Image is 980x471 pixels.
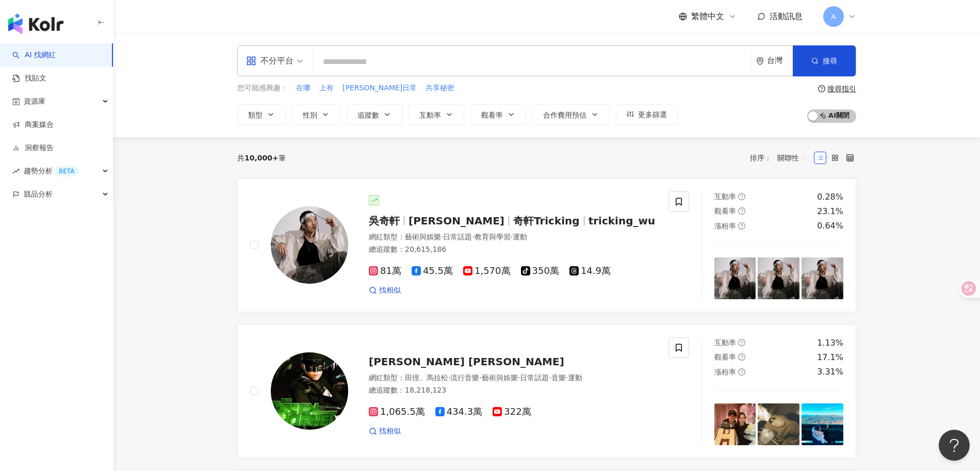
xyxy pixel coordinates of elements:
[357,111,379,119] span: 追蹤數
[616,104,678,125] button: 更多篩選
[319,83,334,94] button: 上有
[448,373,450,382] span: ·
[481,111,503,119] span: 觀看率
[817,337,843,349] div: 1.13%
[817,366,843,378] div: 3.31%
[756,57,764,65] span: environment
[493,407,531,417] span: 322萬
[237,178,856,312] a: KOL Avatar吳奇軒[PERSON_NAME]奇軒Trickingtricking_wu網紅類型：藝術與娛樂·日常話題·教育與學習·運動總追蹤數：20,615,18681萬45.5萬1,5...
[237,324,856,458] a: KOL Avatar[PERSON_NAME] [PERSON_NAME]網紅類型：田徑、馬拉松·流行音樂·藝術與娛樂·日常話題·音樂·運動總追蹤數：18,218,1231,065.5萬434....
[405,373,448,382] span: 田徑、馬拉松
[55,166,78,176] div: BETA
[511,233,513,241] span: ·
[831,11,836,22] span: A
[738,353,745,361] span: question-circle
[714,353,736,361] span: 觀看率
[369,215,400,227] span: 吳奇軒
[369,266,401,277] span: 81萬
[817,206,843,217] div: 23.1%
[405,233,441,241] span: 藝術與娛樂
[237,83,288,93] span: 您可能感興趣：
[409,215,504,227] span: [PERSON_NAME]
[817,191,843,203] div: 0.28%
[513,233,527,241] span: 運動
[777,150,808,166] span: 關聯性
[369,407,425,417] span: 1,065.5萬
[714,207,736,215] span: 觀看率
[589,215,656,227] span: tricking_wu
[472,233,474,241] span: ·
[714,192,736,201] span: 互動率
[237,154,286,162] div: 共 筆
[638,110,667,119] span: 更多篩選
[347,104,402,125] button: 追蹤數
[827,85,856,93] div: 搜尋指引
[426,83,454,93] span: 共享秘密
[419,111,441,119] span: 互動率
[24,90,45,113] span: 資源庫
[319,83,334,93] span: 上有
[470,104,526,125] button: 觀看率
[369,232,656,242] div: 網紅類型 ：
[750,150,814,166] div: 排序：
[303,111,317,119] span: 性別
[425,83,455,94] button: 共享秘密
[532,104,610,125] button: 合作費用預估
[237,104,286,125] button: 類型
[412,266,453,277] span: 45.5萬
[714,338,736,347] span: 互動率
[569,266,611,277] span: 14.9萬
[248,111,263,119] span: 類型
[817,220,843,232] div: 0.64%
[714,222,736,230] span: 漲粉率
[409,104,464,125] button: 互動率
[463,266,511,277] span: 1,570萬
[369,385,656,396] div: 總追蹤數 ： 18,218,123
[12,168,20,175] span: rise
[482,373,518,382] span: 藝術與娛樂
[296,83,311,94] button: 在哪
[271,352,348,430] img: KOL Avatar
[543,111,586,119] span: 合作費用預估
[758,403,799,445] img: post-image
[475,233,511,241] span: 教育與學習
[342,83,417,94] button: [PERSON_NAME]日常
[450,373,479,382] span: 流行音樂
[435,407,483,417] span: 434.3萬
[549,373,551,382] span: ·
[521,266,559,277] span: 350萬
[8,13,63,34] img: logo
[443,233,472,241] span: 日常話題
[479,373,481,382] span: ·
[292,104,340,125] button: 性別
[369,285,401,296] a: 找相似
[24,183,53,206] span: 競品分析
[369,355,564,368] span: [PERSON_NAME] [PERSON_NAME]
[738,339,745,346] span: question-circle
[246,53,293,69] div: 不分平台
[738,368,745,376] span: question-circle
[802,403,843,445] img: post-image
[793,45,856,76] button: 搜尋
[817,352,843,363] div: 17.1%
[379,426,401,436] span: 找相似
[738,222,745,230] span: question-circle
[12,143,54,153] a: 洞察報告
[24,159,78,183] span: 趨勢分析
[12,73,46,84] a: 找貼文
[12,50,56,60] a: searchAI 找網紅
[566,373,568,382] span: ·
[738,193,745,200] span: question-circle
[441,233,443,241] span: ·
[342,83,417,93] span: [PERSON_NAME]日常
[513,215,580,227] span: 奇軒Tricking
[691,11,724,22] span: 繁體中文
[244,154,279,162] span: 10,000+
[379,285,401,296] span: 找相似
[369,245,656,255] div: 總追蹤數 ： 20,615,186
[714,257,756,299] img: post-image
[714,368,736,376] span: 漲粉率
[369,373,656,383] div: 網紅類型 ：
[758,257,799,299] img: post-image
[271,206,348,284] img: KOL Avatar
